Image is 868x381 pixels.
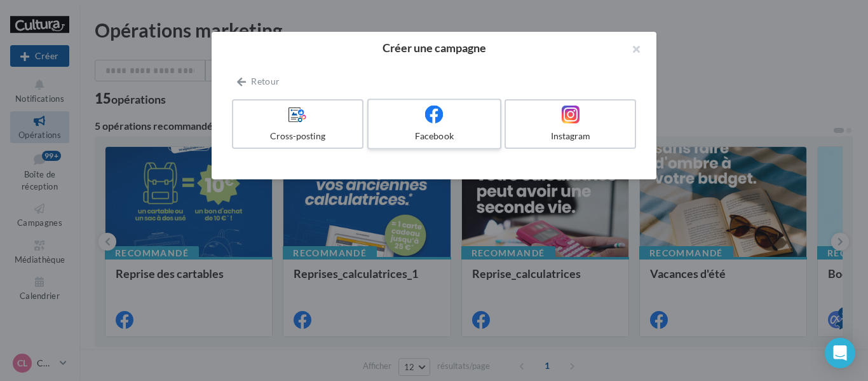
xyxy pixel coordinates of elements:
h2: Créer une campagne [232,42,636,53]
div: Instagram [511,130,630,142]
div: Cross-posting [238,130,357,142]
div: Facebook [374,130,494,142]
div: Open Intercom Messenger [825,338,855,368]
button: Retour [232,74,285,89]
